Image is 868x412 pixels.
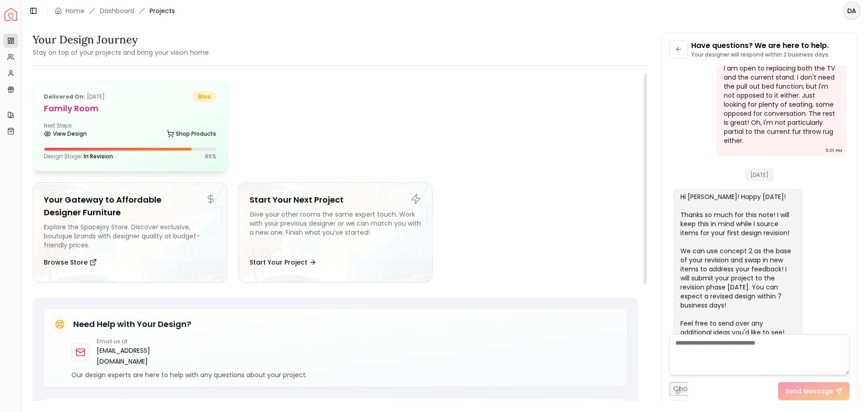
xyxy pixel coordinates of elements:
a: Start Your Next ProjectGive your other rooms the same expert touch. Work with your previous desig... [238,182,433,283]
b: Delivered on: [44,93,85,100]
p: Your designer will respond within 2 business days. [691,51,830,58]
a: [EMAIL_ADDRESS][DOMAIN_NAME] [97,345,198,367]
p: Email us at [97,338,198,345]
nav: breadcrumb [55,6,175,15]
div: I am open to replacing both the TV and the current stand. I don't need the pull out bed function;... [724,64,837,145]
button: DA [843,2,861,20]
h3: Your Design Journey [33,33,209,47]
span: In Revision [84,152,113,160]
span: bliss [193,91,216,102]
div: Explore the Spacejoy Store. Discover exclusive, boutique brands with designer quality at budget-f... [44,223,216,250]
a: Shop Products [167,128,216,140]
p: Our design experts are here to help with any questions about your project. [71,370,619,379]
p: Design Stage: [44,153,113,160]
a: Your Gateway to Affordable Designer FurnitureExplore the Spacejoy Store. Discover exclusive, bout... [33,182,227,283]
p: 86 % [205,153,216,160]
span: Projects [150,6,175,15]
div: Next Steps: [44,122,216,140]
img: Spacejoy Logo [5,8,17,21]
a: Spacejoy [5,8,17,21]
a: Dashboard [100,6,134,15]
button: Start Your Project [250,253,316,271]
a: View Design [44,128,87,140]
button: Browse Store [44,253,97,271]
h5: Your Gateway to Affordable Designer Furniture [44,194,216,219]
span: DA [844,3,860,19]
span: [DATE] [745,168,774,181]
p: [DATE] [44,91,105,102]
small: Stay on top of your projects and bring your vision home [33,48,209,57]
h5: Need Help with Your Design? [73,318,191,331]
div: 5:01 PM [826,146,842,155]
a: Home [66,6,85,15]
div: Give your other rooms the same expert touch. Work with your previous designer or we can match you... [250,210,422,250]
p: Have questions? We are here to help. [691,40,830,51]
h5: Family Room [44,102,216,115]
div: Hi [PERSON_NAME]! Happy [DATE]! Thanks so much for this note! I will keep this in mind while I so... [680,192,794,355]
h5: Start Your Next Project [250,194,422,206]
